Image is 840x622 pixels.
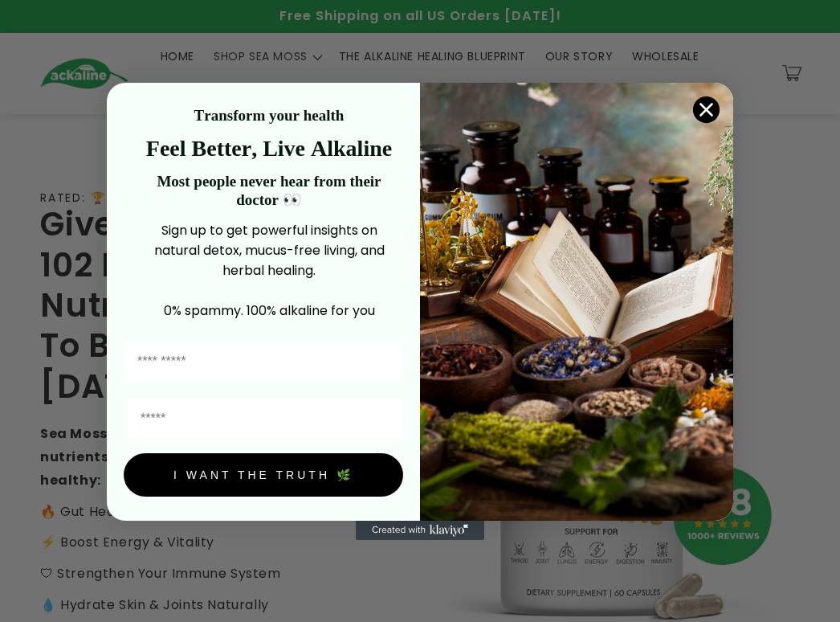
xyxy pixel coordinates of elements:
[356,521,484,540] a: Created with Klaviyo - opens in a new tab
[692,96,720,124] button: Close dialog
[194,107,345,124] strong: Transform your health
[124,342,403,383] input: First Name
[127,399,403,440] input: Email
[146,136,392,161] strong: Feel Better, Live Alkaline
[135,301,403,321] p: 0% spammy. 100% alkaline for you
[135,220,403,280] p: Sign up to get powerful insights on natural detox, mucus-free living, and herbal healing.
[157,173,381,208] strong: Most people never hear from their doctor 👀
[124,453,403,497] button: I WANT THE TRUTH 🌿
[420,83,733,521] img: 4a4a186a-b914-4224-87c7-990d8ecc9bca.jpeg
